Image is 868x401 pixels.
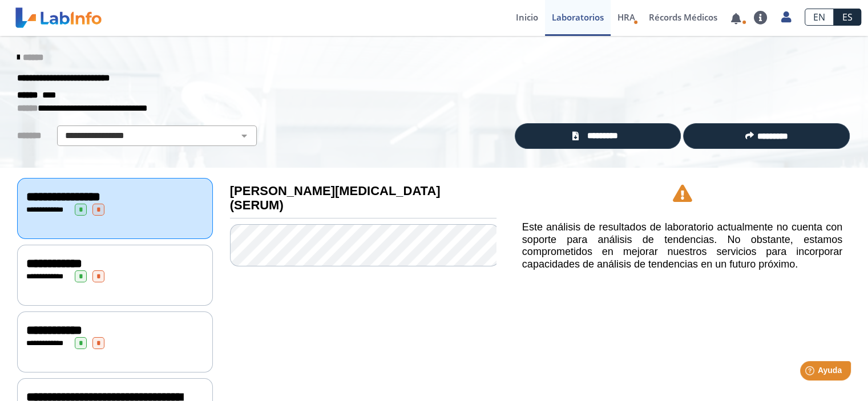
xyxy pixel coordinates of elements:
span: HRA [617,11,635,23]
h5: Este análisis de resultados de laboratorio actualmente no cuenta con soporte para análisis de ten... [522,221,842,270]
a: ES [834,9,861,26]
a: EN [805,9,834,26]
iframe: Help widget launcher [766,357,855,388]
b: [PERSON_NAME][MEDICAL_DATA] (SERUM) [230,184,441,212]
